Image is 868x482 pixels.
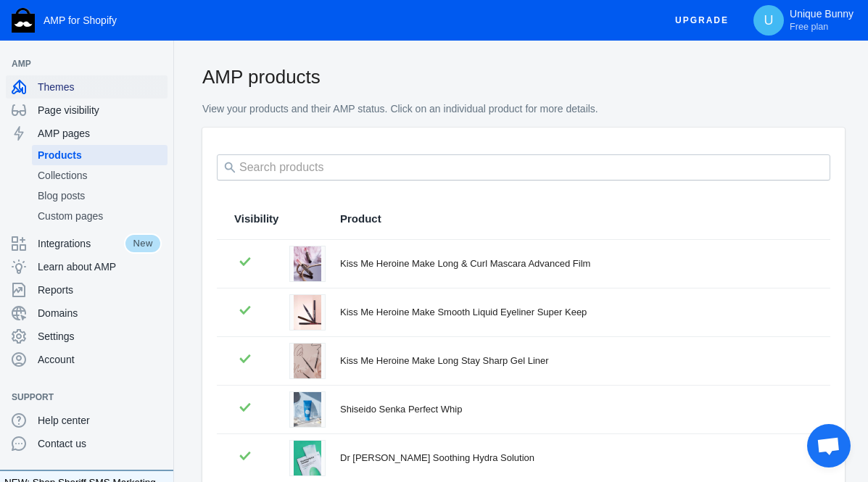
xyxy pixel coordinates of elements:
[6,99,168,122] a: Page visibility
[38,283,162,297] span: Reports
[294,441,321,475] img: Dr_Jart_Soothing_Hydra_Solution_mood_shot.webp
[761,13,776,28] span: U
[340,305,813,320] div: Kiss Me Heroine Make Smooth Liquid Eyeliner Super Keep
[202,64,845,90] h2: AMP products
[6,122,168,145] a: AMP pages
[294,246,321,281] img: Kiss_Me_Heroine_Make_Long_Curl_Mascara_Advanced_Film.webp
[12,390,147,404] span: Support
[38,236,124,251] span: Integrations
[6,432,168,455] a: Contact us
[32,206,168,226] a: Custom pages
[217,154,830,180] input: Search products
[294,344,321,378] img: Kiss_Me_Heroine_Make_Long_Stay_Sharp_Gel_Liner.webp
[32,186,168,206] a: Blog posts
[340,451,813,465] div: Dr [PERSON_NAME] Soothing Hydra Solution
[6,255,168,278] a: Learn about AMP
[12,57,147,71] span: AMP
[790,21,828,33] span: Free plan
[234,212,278,226] span: Visibility
[340,212,381,226] span: Product
[12,8,35,33] img: Shop Sheriff Logo
[38,352,162,367] span: Account
[38,103,162,117] span: Page visibility
[664,7,740,34] button: Upgrade
[675,7,729,33] span: Upgrade
[38,306,162,320] span: Domains
[38,80,162,94] span: Themes
[807,424,851,468] div: Open chat
[340,354,813,368] div: Kiss Me Heroine Make Long Stay Sharp Gel Liner
[790,8,853,33] p: Unique Bunny
[38,329,162,344] span: Settings
[38,148,162,162] span: Products
[38,436,162,451] span: Contact us
[38,413,162,428] span: Help center
[44,14,117,26] span: AMP for Shopify
[38,259,162,274] span: Learn about AMP
[294,295,321,330] img: Kiss_Me_Heroine_Make_Smooth_Liquid_Eyeliner_Super_Keep.webp
[38,188,162,203] span: Blog posts
[202,102,845,117] p: View your products and their AMP status. Click on an individual product for more details.
[38,168,162,183] span: Collections
[147,61,170,67] button: Add a sales channel
[6,232,168,255] a: IntegrationsNew
[6,278,168,302] a: Reports
[6,325,168,348] a: Settings
[6,348,168,371] a: Account
[32,165,168,186] a: Collections
[340,257,813,271] div: Kiss Me Heroine Make Long & Curl Mascara Advanced Film
[294,392,321,427] img: Shiseido_Senka_Perfect_Whip_mood_shot_2.webp
[340,402,813,417] div: Shiseido Senka Perfect Whip
[147,394,170,400] button: Add a sales channel
[38,209,162,223] span: Custom pages
[32,145,168,165] a: Products
[6,75,168,99] a: Themes
[124,233,162,254] span: New
[6,302,168,325] a: Domains
[38,126,162,141] span: AMP pages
